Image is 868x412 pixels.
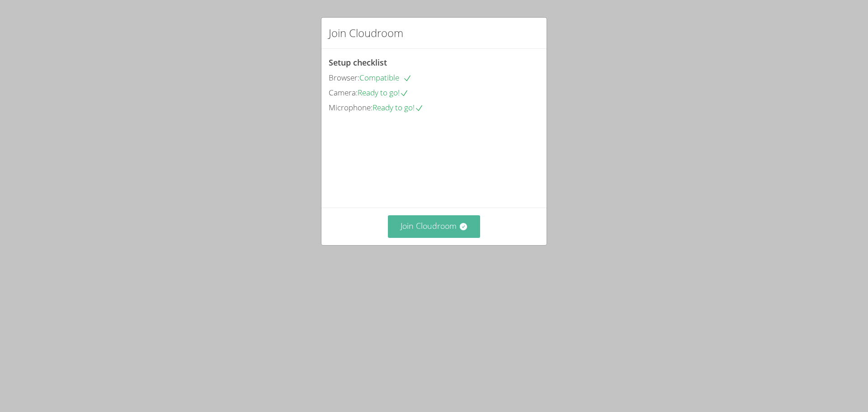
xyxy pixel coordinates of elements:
span: Compatible [359,72,412,83]
span: Ready to go! [373,102,424,113]
span: Setup checklist [329,57,387,68]
span: Microphone: [329,102,373,113]
span: Camera: [329,87,358,98]
button: Join Cloudroom [388,215,481,237]
span: Ready to go! [358,87,409,98]
span: Browser: [329,72,359,83]
h2: Join Cloudroom [329,25,403,41]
